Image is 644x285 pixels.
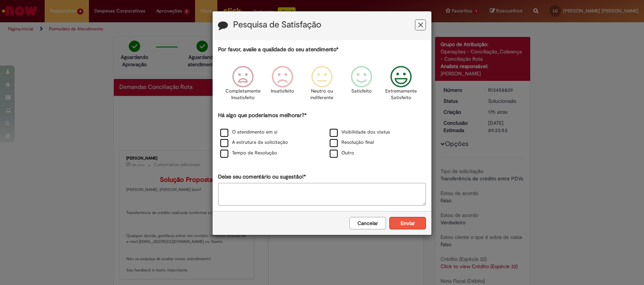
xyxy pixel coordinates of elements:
[389,217,426,229] button: Enviar
[220,139,288,146] label: A estrutura da solicitação
[271,88,294,95] p: Insatisfeito
[224,60,261,110] div: Completamente Insatisfeito
[351,88,372,95] p: Satisfeito
[218,46,338,53] label: Por favor, avalie a qualidade do seu atendimento*
[330,139,374,146] label: Resolução final
[382,60,420,110] div: Extremamente Satisfeito
[343,60,380,110] div: Satisfeito
[220,129,277,136] label: O atendimento em si
[233,20,321,30] label: Pesquisa de Satisfação
[385,88,417,101] p: Extremamente Satisfeito
[264,60,301,110] div: Insatisfeito
[220,150,277,157] label: Tempo de Resolução
[330,129,390,136] label: Visibilidade dos status
[309,88,335,101] p: Neutro ou indiferente
[218,173,306,181] label: Deixe seu comentário ou sugestão!*
[330,150,354,157] label: Outro
[225,88,261,101] p: Completamente Insatisfeito
[303,60,341,110] div: Neutro ou indiferente
[349,217,386,229] button: Cancelar
[218,112,426,159] div: Há algo que poderíamos melhorar?*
